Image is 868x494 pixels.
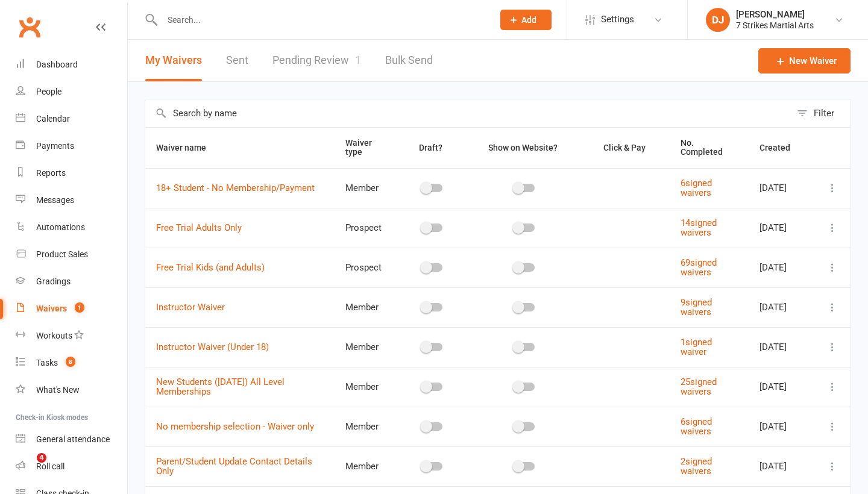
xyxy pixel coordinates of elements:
[681,337,712,358] a: 1signed waiver
[681,257,717,278] a: 69signed waivers
[16,160,127,187] a: Reports
[16,133,127,160] a: Payments
[66,357,75,367] span: 8
[16,268,127,295] a: Gradings
[335,168,397,208] td: Member
[335,287,397,327] td: Member
[156,222,242,233] a: Free Trial Adults Only
[16,322,127,349] a: Workouts
[36,114,70,123] div: Calendar
[736,9,814,20] div: [PERSON_NAME]
[36,222,85,232] div: Automations
[477,140,571,155] button: Show on Website?
[36,461,64,471] div: Roll call
[156,377,285,398] a: New Students ([DATE]) All Level Memberships
[156,262,265,273] a: Free Trial Kids (and Adults)
[681,456,712,477] a: 2signed waivers
[156,143,219,152] span: Waiver name
[335,327,397,367] td: Member
[16,78,127,105] a: People
[36,168,66,178] div: Reports
[16,349,127,377] a: Tasks 8
[335,367,397,407] td: Member
[706,8,730,32] div: DJ
[36,277,71,286] div: Gradings
[681,297,712,318] a: 9signed waivers
[156,421,314,432] a: No membership selection - Waiver only
[335,208,397,248] td: Prospect
[36,195,74,205] div: Messages
[758,48,851,73] a: New Waiver
[226,40,248,81] a: Sent
[159,11,485,28] input: Search...
[16,377,127,404] a: What's New
[521,15,536,25] span: Add
[36,385,80,395] div: What's New
[16,453,127,480] a: Roll call
[36,141,74,151] div: Payments
[335,446,397,486] td: Member
[670,128,749,168] th: No. Completed
[16,51,127,78] a: Dashboard
[156,342,269,352] a: Instructor Waiver (Under 18)
[681,377,717,398] a: 25signed waivers
[36,304,67,313] div: Waivers
[156,140,219,155] button: Waiver name
[749,248,814,287] td: [DATE]
[681,217,717,239] a: 14signed waivers
[749,168,814,208] td: [DATE]
[36,60,78,69] div: Dashboard
[749,446,814,486] td: [DATE]
[355,54,361,66] span: 1
[156,183,315,193] a: 18+ Student - No Membership/Payment
[36,87,61,96] div: People
[419,143,442,152] span: Draft?
[408,140,456,155] button: Draft?
[16,105,127,133] a: Calendar
[603,143,646,152] span: Click & Pay
[36,434,110,444] div: General attendance
[681,416,712,437] a: 6signed waivers
[593,140,659,155] button: Click & Pay
[16,241,127,268] a: Product Sales
[156,302,225,313] a: Instructor Waiver
[36,331,72,340] div: Workouts
[749,407,814,446] td: [DATE]
[759,140,804,155] button: Created
[385,40,433,81] a: Bulk Send
[16,187,127,214] a: Messages
[16,426,127,453] a: General attendance kiosk mode
[16,214,127,241] a: Automations
[75,302,84,313] span: 1
[145,99,791,127] input: Search by name
[12,453,41,482] iframe: Intercom live chat
[791,99,851,127] button: Filter
[601,6,634,33] span: Settings
[145,40,202,81] button: My Waivers
[335,407,397,446] td: Member
[36,249,88,259] div: Product Sales
[335,248,397,287] td: Prospect
[749,367,814,407] td: [DATE]
[736,20,814,31] div: 7 Strikes Martial Arts
[759,143,804,152] span: Created
[36,358,58,367] div: Tasks
[16,295,127,322] a: Waivers 1
[500,10,552,30] button: Add
[749,327,814,367] td: [DATE]
[681,178,712,199] a: 6signed waivers
[14,12,45,42] a: Clubworx
[272,40,361,81] a: Pending Review1
[749,287,814,327] td: [DATE]
[814,106,834,120] div: Filter
[749,208,814,248] td: [DATE]
[488,143,558,152] span: Show on Website?
[37,453,46,463] span: 4
[156,456,312,477] a: Parent/Student Update Contact Details Only
[335,128,397,168] th: Waiver type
